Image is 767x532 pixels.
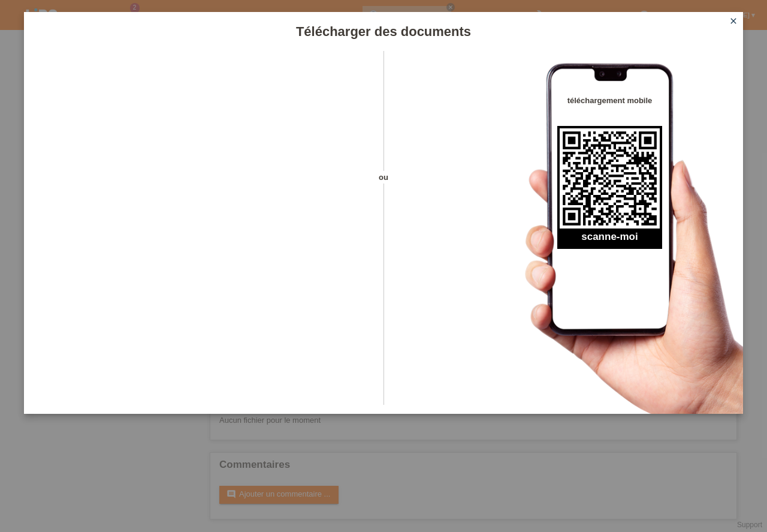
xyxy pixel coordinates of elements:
[42,81,363,381] iframe: Upload
[557,96,662,105] h4: téléchargement mobile
[729,16,738,26] i: close
[726,15,741,29] a: close
[363,171,404,184] span: ou
[24,24,743,39] h1: Télécharger des documents
[557,231,662,249] h2: scanne-moi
